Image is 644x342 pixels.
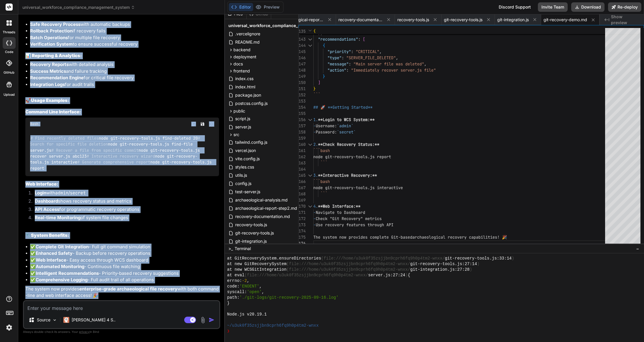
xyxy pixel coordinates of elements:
span: ## 🚀 **Getting Started** [313,105,373,110]
span: ``` [320,160,327,166]
div: 162 [299,154,306,160]
span: git-recovery-tools.js [235,229,274,237]
span: (file:///home/u3uk0f35zsjjbn9cprh6fq9h0p4tm2-wnxx/ [244,272,368,278]
span: postcss.config.js [235,100,268,107]
strong: Batch Operations [30,35,68,40]
span: Show preview [611,14,639,26]
span: at new WCSGitIntegration [227,267,286,272]
h2: 🚀 [25,97,219,104]
div: Click to collapse the range. [306,117,314,123]
span: : [351,49,353,54]
div: Discord Support [495,2,534,12]
div: 144 [299,42,306,49]
span: universal_workforce_compliance_management_system [22,4,135,10]
div: 152 [299,92,306,98]
span: `secret` [337,129,356,135]
span: # Generate comprehensive report [77,160,150,165]
span: { [323,43,325,48]
span: 'ENOENT' [240,284,259,289]
strong: Rollback Protection [30,28,73,34]
li: ✅ - Continuous file watching [30,263,219,270]
li: shows recovery status and metrics [30,198,219,206]
span: "CRITICAL" [356,49,379,54]
strong: Safe Recovery Process [30,22,80,27]
span: { [313,28,316,34]
div: 161 [299,148,306,154]
span: ```bash [313,179,330,184]
span: path: [227,295,240,300]
span: # Recover a file from specific commit [51,148,139,153]
span: Check "Git Recovery" metrics [316,216,382,221]
div: Click to collapse the range. [306,203,314,209]
span: } [227,300,230,306]
span: ```bash [313,148,330,153]
span: "Immediately recover server.js file" [351,67,436,73]
span: "Main server file was deleted" [353,61,424,67]
div: 158 [299,129,306,135]
span: frontend [233,68,250,74]
span: test-server.js [235,188,261,195]
span: - [313,210,316,215]
span: (file:///home/u3uk0f35zsjjbn9cprh6fq9h0p4tm2-wnxx/ [321,256,445,261]
span: tailwind.config.js [235,139,268,146]
button: Save file [198,120,207,128]
span: ``` [313,92,320,98]
span: recovery-documentation.md [338,17,383,23]
span: { [408,272,410,278]
span: at GitRecoverySystem.ensureDirectories [227,256,321,261]
span: git-recovery-tools.js [444,17,482,23]
span: vercel.json [235,147,256,154]
strong: Success Metrics [30,68,66,74]
div: 151 [299,86,306,92]
span: errno: [227,278,242,284]
span: at eval [227,272,245,278]
strong: Recommendation Engine [30,75,84,80]
div: 171 [299,209,306,216]
button: Preview [253,3,282,11]
div: 165 [299,172,306,179]
strong: Comprehensive Logging [36,277,88,282]
span: ) [477,261,479,267]
span: archaeological-analysis.md [235,196,288,204]
div: 167 [299,185,306,191]
span: - [313,216,316,221]
li: ✅ - Backup before recovery operations [30,250,219,257]
span: at new GitRecoverySystem [227,261,286,267]
img: attachment [200,317,206,323]
strong: enterprise-grade archaeological file recovery [79,286,177,292]
li: to ensure successful recovery [30,41,219,48]
span: config.js [235,180,252,187]
li: of system file changes [30,214,219,223]
div: 159 [299,135,306,141]
span: node git-recovery-tools.js report [313,154,391,159]
span: : [342,55,344,60]
div: 153 [299,98,306,104]
span: backend [233,47,251,53]
span: styles.css [235,163,255,171]
li: with automatic backups [30,21,219,28]
span: 1. [313,117,318,122]
span: archaeological-report-step2.md [235,205,298,212]
span: , [259,284,262,289]
span: script.js [235,115,251,122]
span: recovery-tools.js [397,17,429,23]
strong: Web Interface: [25,181,58,187]
span: >_ [228,246,233,252]
span: # Search for specific file deletion [30,136,202,147]
span: privacy [79,330,90,333]
span: "SERVER_FILE_DELETED" [346,55,396,60]
div: 164 [299,166,306,172]
strong: Verification System [30,41,73,47]
li: with detailed analysis [30,61,219,68]
span: "type" [327,55,342,60]
span: git-recovery-tools.js:27:14 [410,261,477,267]
div: 149 [299,73,306,80]
span: Node.js v20.19.1 [227,312,267,317]
strong: Dashboard [35,198,58,204]
span: 'open' [247,289,262,295]
span: -2 [242,278,247,284]
p: The system now provides with both command-line and web interface access! 🎉 [25,286,219,299]
div: Click to collapse the range. [306,42,314,49]
label: code [5,49,13,54]
div: 175 [299,234,306,240]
